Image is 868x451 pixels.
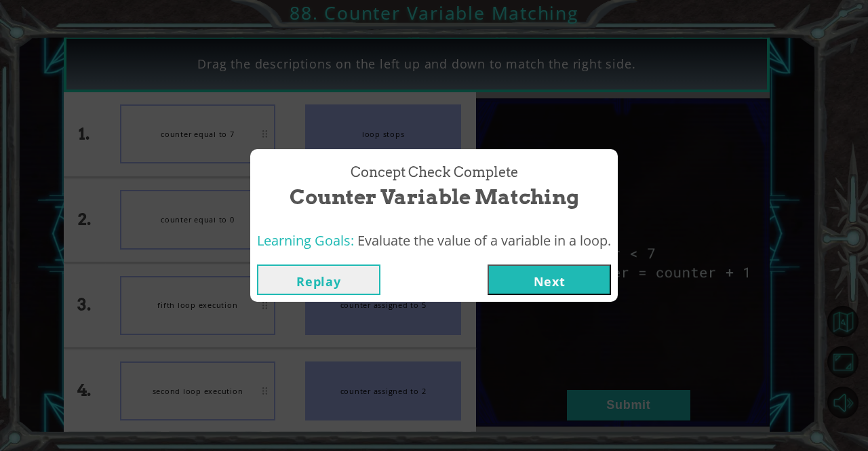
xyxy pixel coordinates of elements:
button: Next [488,264,611,295]
button: Replay [257,264,380,295]
span: Evaluate the value of a variable in a loop. [357,231,611,250]
span: Concept Check Complete [351,163,518,182]
span: Counter Variable Matching [290,182,579,212]
span: Learning Goals: [257,231,354,250]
